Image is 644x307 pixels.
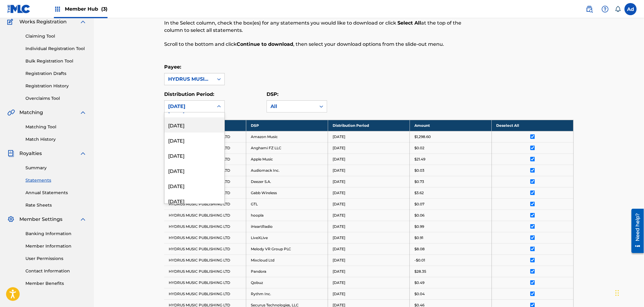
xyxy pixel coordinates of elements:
[101,6,108,12] span: (3)
[328,198,410,210] td: [DATE]
[7,150,15,157] img: Royalties
[246,176,328,187] td: Deezer S.A.
[328,221,410,232] td: [DATE]
[328,176,410,187] td: [DATE]
[7,109,15,116] img: Matching
[328,210,410,221] td: [DATE]
[267,91,278,97] label: DSP:
[328,255,410,266] td: [DATE]
[164,198,246,210] td: HYDRUS MUSIC PUBLISHING LTD
[19,18,67,25] span: Works Registration
[25,202,87,208] a: Rate Sheets
[271,103,312,110] div: All
[414,179,424,184] p: $0.73
[25,70,87,77] a: Registration Drafts
[328,131,410,142] td: [DATE]
[7,18,15,25] img: Works Registration
[414,201,424,207] p: $0.07
[25,190,87,196] a: Annual Statements
[168,76,210,83] div: HYDRUS MUSIC PUBLISHING LTD
[237,41,293,47] strong: Continue to download
[625,3,637,15] div: User Menu
[616,284,619,302] div: Drag
[246,243,328,255] td: Melody VR Group PLC
[246,232,328,243] td: LiveXLive
[414,213,424,218] p: $0.06
[414,246,425,252] p: $8.08
[246,131,328,142] td: Amazon Music
[79,18,87,25] img: expand
[25,33,87,39] a: Claiming Tool
[246,198,328,210] td: GTL
[414,145,424,151] p: $0.02
[246,255,328,266] td: Mixcloud Ltd
[328,153,410,165] td: [DATE]
[246,153,328,165] td: Apple Music
[79,150,87,157] img: expand
[7,216,15,223] img: Member Settings
[414,269,426,274] p: $28.35
[414,224,424,229] p: $0.99
[246,210,328,221] td: hoopla
[414,157,425,162] p: $21.49
[410,120,492,131] th: Amount
[164,178,224,193] div: [DATE]
[65,5,108,12] span: Member Hub
[19,150,42,157] span: Royalties
[25,136,87,143] a: Match History
[164,266,246,277] td: HYDRUS MUSIC PUBLISHING LTD
[164,91,214,97] label: Distribution Period:
[599,3,611,15] div: Help
[328,288,410,299] td: [DATE]
[614,278,644,307] iframe: Chat Widget
[328,187,410,198] td: [DATE]
[79,109,87,116] img: expand
[25,83,87,89] a: Registration History
[25,255,87,262] a: User Permissions
[414,258,425,263] p: -$0.01
[583,3,596,15] a: Public Search
[246,187,328,198] td: Gabb Wireless
[414,235,423,241] p: $0.91
[627,206,644,255] iframe: Resource Center
[164,210,246,221] td: HYDRUS MUSIC PUBLISHING LTD
[246,142,328,153] td: Anghami FZ LLC
[328,243,410,255] td: [DATE]
[25,58,87,64] a: Bulk Registration Tool
[586,5,593,13] img: search
[164,243,246,255] td: HYDRUS MUSIC PUBLISHING LTD
[164,288,246,299] td: HYDRUS MUSIC PUBLISHING LTD
[414,280,424,285] p: $0.49
[25,231,87,237] a: Banking Information
[246,120,328,131] th: DSP
[164,221,246,232] td: HYDRUS MUSIC PUBLISHING LTD
[246,266,328,277] td: Pandora
[164,64,181,70] label: Payee:
[397,20,421,26] strong: Select All
[246,288,328,299] td: Rythm Inc.
[492,120,573,131] th: Deselect All
[25,95,87,102] a: Overclaims Tool
[164,41,480,48] p: Scroll to the bottom and click , then select your download options from the slide-out menu.
[602,5,609,13] img: help
[328,120,410,131] th: Distribution Period
[25,46,87,52] a: Individual Registration Tool
[164,277,246,288] td: HYDRUS MUSIC PUBLISHING LTD
[246,165,328,176] td: Audiomack Inc.
[25,280,87,287] a: Member Benefits
[414,291,425,297] p: $0.04
[164,19,480,34] p: In the Select column, check the box(es) for any statements you would like to download or click at...
[7,5,31,13] img: MLC Logo
[79,216,87,223] img: expand
[164,255,246,266] td: HYDRUS MUSIC PUBLISHING LTD
[615,6,621,12] div: Notifications
[328,277,410,288] td: [DATE]
[328,142,410,153] td: [DATE]
[328,266,410,277] td: [DATE]
[246,221,328,232] td: iHeartRadio
[164,193,224,208] div: [DATE]
[246,277,328,288] td: Qobuz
